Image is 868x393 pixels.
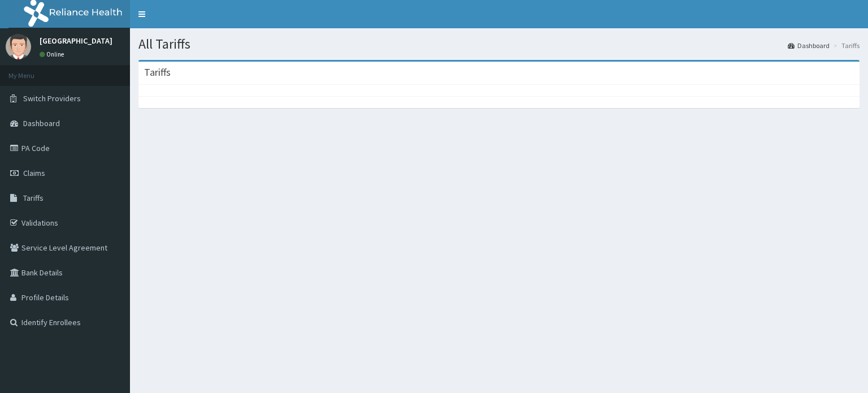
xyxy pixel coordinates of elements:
[788,41,830,50] a: Dashboard
[138,37,860,51] h1: All Tariffs
[23,118,60,128] span: Dashboard
[40,37,112,45] p: [GEOGRAPHIC_DATA]
[23,193,44,203] span: Tariffs
[40,50,67,58] a: Online
[831,41,860,50] li: Tariffs
[6,34,31,59] img: User Image
[23,93,81,103] span: Switch Providers
[144,67,171,77] h3: Tariffs
[23,168,45,178] span: Claims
